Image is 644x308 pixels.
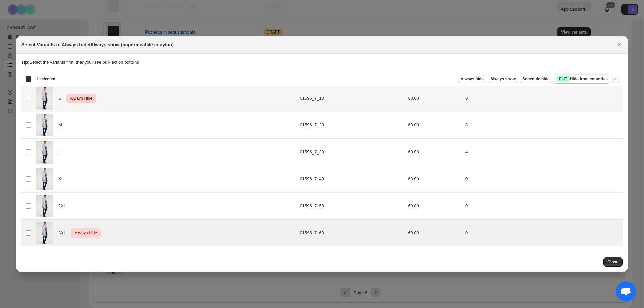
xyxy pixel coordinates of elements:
span: Always hide [461,76,484,82]
span: Hide from countries [556,76,608,82]
button: Schedule hide [520,75,552,83]
strong: Tip: [21,60,30,65]
span: Schedule hide [522,76,549,82]
td: 0 [463,166,623,192]
td: 4 [463,139,623,166]
p: Select the variants first, then you'll see bulk action buttons [21,59,623,66]
span: 1 selected [36,76,55,82]
span: Always show [490,76,516,82]
button: More actions [612,75,620,83]
img: 01596_7_a60474672a9f33a831dca6931e117aa7.jpg [36,222,53,244]
button: Close [603,257,623,267]
td: 0 [463,220,623,246]
button: Always show [488,75,518,83]
td: 60.00 [406,192,463,219]
span: XL [58,176,67,182]
td: 01596_7_20 [298,112,406,138]
span: Always Hide [73,229,98,237]
img: 01596_7_a60474672a9f33a831dca6931e117aa7.jpg [36,87,53,109]
td: 60.00 [406,139,463,166]
img: 01596_7_a60474672a9f33a831dca6931e117aa7.jpg [36,141,53,163]
button: Always hide [458,75,486,83]
td: 60.00 [406,112,463,138]
td: 01596_7_40 [298,166,406,192]
h2: Select Variants to Always hide/Always show (Impermeabile in nylon) [21,41,174,48]
span: S [58,95,65,102]
span: M [58,122,66,128]
button: Close [614,40,624,49]
span: L [58,149,64,156]
img: 01596_7_a60474672a9f33a831dca6931e117aa7.jpg [36,195,53,217]
a: Aprire la chat [616,281,636,301]
td: 01596_7_30 [298,139,406,166]
span: ENT [559,76,567,82]
td: 60.00 [406,85,463,112]
span: 2XL [58,203,70,209]
span: 3XL [58,230,70,236]
span: Always Hide [69,94,94,102]
td: 01596_7_60 [298,220,406,246]
td: 0 [463,192,623,219]
button: SuccessENTHide from countries [554,74,610,84]
td: 01596_7_10 [298,85,406,112]
td: 60.00 [406,220,463,246]
td: 01596_7_50 [298,192,406,219]
td: 0 [463,85,623,112]
td: 3 [463,112,623,138]
img: 01596_7_a60474672a9f33a831dca6931e117aa7.jpg [36,168,53,190]
img: 01596_7_a60474672a9f33a831dca6931e117aa7.jpg [36,114,53,136]
span: Close [607,259,619,265]
td: 60.00 [406,166,463,192]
